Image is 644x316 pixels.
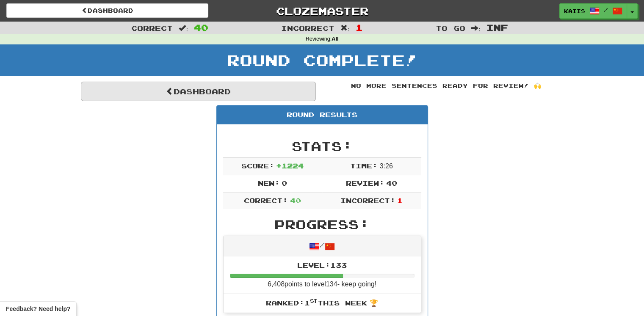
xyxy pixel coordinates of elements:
[471,25,481,32] span: :
[131,24,173,32] span: Correct
[6,305,70,313] span: Open feedback widget
[564,7,585,15] span: kaiis
[276,162,304,170] span: + 1224
[486,22,508,33] span: Inf
[297,261,347,269] span: Level: 133
[6,3,208,18] a: Dashboard
[370,300,378,307] span: 🏆
[194,22,208,33] span: 40
[223,217,421,231] h2: Progress:
[559,3,627,19] a: kaiis /
[329,82,564,90] div: No more sentences ready for review! 🙌
[221,3,423,18] a: Clozemaster
[346,179,384,187] span: Review:
[350,162,378,170] span: Time:
[258,179,280,187] span: New:
[340,25,350,32] span: :
[386,179,397,187] span: 40
[241,162,274,170] span: Score:
[332,36,338,42] strong: All
[281,24,334,32] span: Incorrect
[397,196,403,204] span: 1
[81,82,316,101] a: Dashboard
[604,7,608,13] span: /
[436,24,465,32] span: To go
[179,25,188,32] span: :
[282,179,287,187] span: 0
[224,236,421,256] div: /
[223,139,421,153] h2: Stats:
[244,196,288,204] span: Correct:
[356,22,363,33] span: 1
[380,162,393,170] span: 3 : 26
[266,299,367,307] span: Ranked: 1 this week
[224,256,421,294] li: 6,408 points to level 134 - keep going!
[310,298,318,304] sup: st
[217,106,428,124] div: Round Results
[340,196,395,204] span: Incorrect:
[290,196,301,204] span: 40
[3,52,641,69] h1: Round Complete!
